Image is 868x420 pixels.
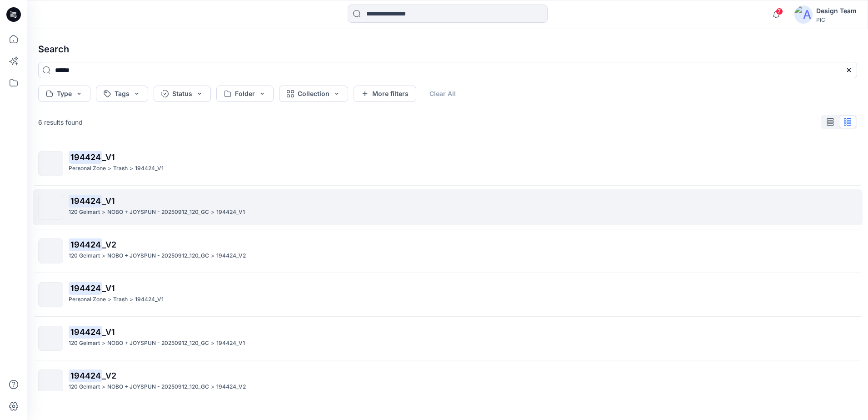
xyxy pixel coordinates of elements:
[113,164,128,173] p: Trash
[69,194,102,207] mark: 194424
[108,295,111,304] p: >
[102,327,115,337] span: _V1
[33,277,863,313] a: 194424_V1Personal Zone>Trash>194424_V1
[211,382,215,392] p: >
[154,86,211,102] button: Status
[130,295,133,304] p: >
[216,86,274,102] button: Folder
[33,320,863,356] a: 194424_V1120 Gelmart>NOBO + JOYSPUN - 20250912_120_GC>194424_V1
[102,382,105,392] p: >
[354,86,416,102] button: More filters
[69,295,106,304] p: Personal Zone
[216,382,246,392] p: 194424_V2
[31,36,864,62] h4: Search
[102,251,105,261] p: >
[279,86,348,102] button: Collection
[102,371,116,380] span: _V2
[816,16,857,23] div: PIC
[33,364,863,400] a: 194424_V2120 Gelmart>NOBO + JOYSPUN - 20250912_120_GC>194424_V2
[69,325,102,338] mark: 194424
[107,382,209,392] p: NOBO + JOYSPUN - 20250912_120_GC
[211,339,215,348] p: >
[216,339,245,348] p: 194424_V1
[69,251,100,261] p: 120 Gelmart
[69,382,100,392] p: 120 Gelmart
[102,339,105,348] p: >
[211,207,215,217] p: >
[69,151,102,163] mark: 194424
[216,251,246,261] p: 194424_V2
[33,146,863,182] a: 194424_V1Personal Zone>Trash>194424_V1
[135,164,164,173] p: 194424_V1
[216,207,245,217] p: 194424_V1
[107,339,209,348] p: NOBO + JOYSPUN - 20250912_120_GC
[794,5,813,24] img: avatar
[102,240,116,249] span: _V2
[102,283,115,293] span: _V1
[102,152,115,162] span: _V1
[69,339,100,348] p: 120 Gelmart
[211,251,215,261] p: >
[107,207,209,217] p: NOBO + JOYSPUN - 20250912_120_GC
[816,5,857,16] div: Design Team
[69,164,106,173] p: Personal Zone
[130,164,133,173] p: >
[69,282,102,294] mark: 194424
[69,207,100,217] p: 120 Gelmart
[33,233,863,269] a: 194424_V2120 Gelmart>NOBO + JOYSPUN - 20250912_120_GC>194424_V2
[776,8,783,15] span: 7
[33,189,863,225] a: 194424_V1120 Gelmart>NOBO + JOYSPUN - 20250912_120_GC>194424_V1
[69,238,102,251] mark: 194424
[38,86,90,102] button: Type
[96,86,148,102] button: Tags
[102,207,105,217] p: >
[113,295,128,304] p: Trash
[135,295,164,304] p: 194424_V1
[102,196,115,206] span: _V1
[107,251,209,261] p: NOBO + JOYSPUN - 20250912_120_GC
[108,164,111,173] p: >
[69,369,102,382] mark: 194424
[38,117,83,127] p: 6 results found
